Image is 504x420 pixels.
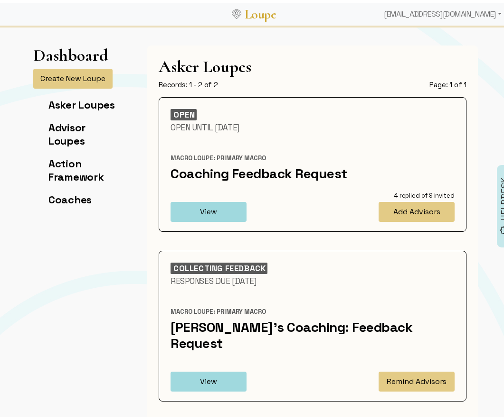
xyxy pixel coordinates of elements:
app-left-page-nav: Dashboard [33,43,120,213]
button: Create New Loupe [33,66,113,86]
a: Coaches [48,190,92,203]
a: Loupe [241,3,279,20]
div: 4 replied of 9 invited [329,189,455,197]
h1: Asker Loupes [159,54,466,73]
a: Advisor Loupes [48,118,86,145]
h1: Dashboard [33,43,108,62]
button: Remind Advisors [379,369,455,389]
div: Page: 1 of 1 [429,77,466,87]
div: Macro Loupe: Primary Macro [171,151,455,160]
button: View [171,199,247,219]
button: Add Advisors [379,199,455,219]
div: Macro Loupe: Primary Macro [171,305,455,313]
img: Loupe Logo [232,7,241,16]
a: Coaching Feedback Request [171,162,347,179]
a: Asker Loupes [48,95,115,109]
a: Action Framework [48,154,104,181]
div: Collecting Feedback [171,260,267,271]
div: Responses Due [DATE] [171,273,455,283]
div: Open Until [DATE] [171,119,455,130]
div: Records: 1 - 2 of 2 [159,77,218,87]
button: View [171,369,247,389]
div: OPEN [171,106,197,118]
a: [PERSON_NAME]'s Coaching: Feedback Request [171,316,412,349]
